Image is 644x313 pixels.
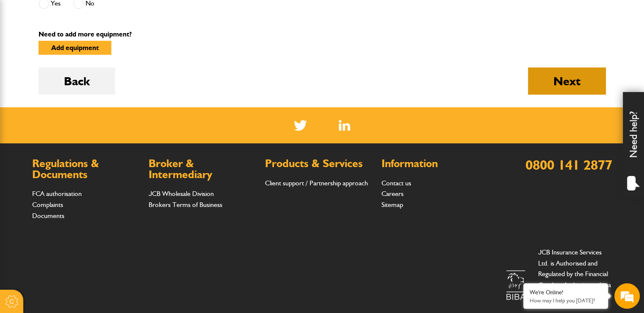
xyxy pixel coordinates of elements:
[39,41,111,55] button: Add equipment
[39,31,606,38] p: Need to add more equipment?
[528,67,606,95] button: Next
[32,190,82,198] a: FCA authorisation
[339,120,350,131] a: LinkedIn
[44,48,142,59] div: Chat with us now
[530,289,602,296] div: We're Online!
[139,4,159,25] div: Minimize live chat window
[11,103,155,122] input: Enter your email address
[11,154,155,239] textarea: Type your message and hit 'Enter'
[381,190,404,198] a: Careers
[32,158,140,180] h2: Regulations & Documents
[265,158,373,169] h2: Products & Services
[381,201,403,209] a: Sitemap
[14,47,36,59] img: d_20077148190_company_1631870298795_20077148190
[115,246,154,257] em: Start Chat
[149,201,222,209] a: Brokers Terms of Business
[32,201,63,209] a: Complaints
[265,179,368,187] a: Client support / Partnership approach
[294,120,307,131] img: Twitter
[149,190,214,198] a: JCB Wholesale Division
[530,297,602,304] p: How may I help you today?
[381,179,411,187] a: Contact us
[39,67,115,95] button: Back
[525,156,612,173] a: 0800 141 2877
[149,158,257,180] h2: Broker & Intermediary
[623,92,644,198] div: Need help?
[381,158,489,169] h2: Information
[11,78,155,97] input: Enter your last name
[11,129,155,147] input: Enter your phone number
[339,120,350,131] img: Linked In
[32,212,64,220] a: Documents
